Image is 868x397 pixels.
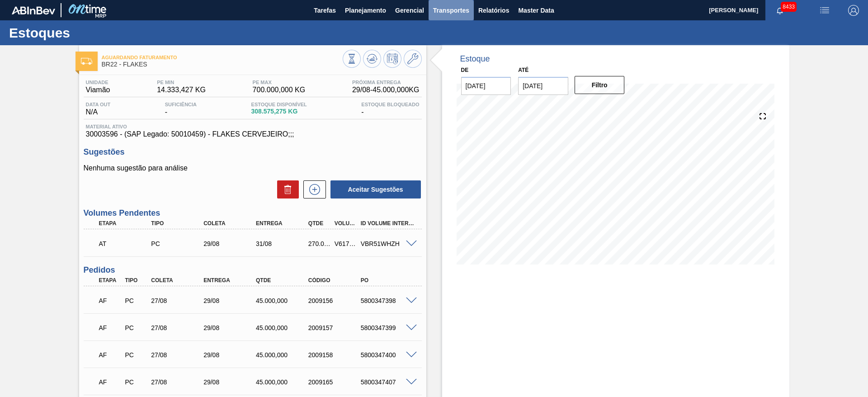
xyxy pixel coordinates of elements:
[254,324,312,331] div: 45.000,000
[99,378,122,386] p: AF
[201,240,260,247] div: 29/08/2025
[359,102,421,116] div: -
[819,5,830,16] img: userActions
[254,378,312,386] div: 45.000,000
[460,54,490,64] div: Estoque
[345,5,386,16] span: Planejamento
[326,180,422,199] div: Aceitar Sugestões
[433,5,469,16] span: Transportes
[165,102,197,107] span: Suficiência
[149,297,208,304] div: 27/08/2025
[253,80,306,85] span: PE MAX
[251,108,307,115] span: 308.575,275 KG
[273,180,299,198] div: Excluir Sugestões
[201,277,260,284] div: Entrega
[359,297,417,304] div: 5800347398
[201,220,260,227] div: Coleta
[123,277,150,284] div: Tipo
[253,86,306,94] span: 700.000,000 KG
[332,220,359,227] div: Volume Portal
[81,58,92,65] img: Ícone
[99,351,122,359] p: AF
[254,240,312,247] div: 31/08/2025
[102,61,343,68] span: BR22 - FLAKES
[149,277,208,284] div: Coleta
[86,86,110,94] span: Viamão
[781,2,797,12] span: 8433
[848,5,859,16] img: Logout
[359,378,417,386] div: 5800347407
[97,234,156,254] div: Aguardando Informações de Transporte
[84,102,113,116] div: N/A
[395,5,424,16] span: Gerencial
[97,291,124,311] div: Aguardando Faturamento
[363,50,381,68] button: Atualizar Gráfico
[254,351,312,359] div: 45.000,000
[99,297,122,304] p: AF
[343,50,361,68] button: Visão Geral dos Estoques
[299,180,326,198] div: Nova sugestão
[97,372,124,392] div: Aguardando Faturamento
[306,277,365,284] div: Código
[359,324,417,331] div: 5800347399
[478,5,509,16] span: Relatórios
[86,80,110,85] span: Unidade
[330,180,421,198] button: Aceitar Sugestões
[157,80,206,85] span: PE MIN
[201,324,260,331] div: 29/08/2025
[201,297,260,304] div: 29/08/2025
[97,277,124,284] div: Etapa
[461,67,469,73] label: De
[518,77,568,95] input: dd/mm/yyyy
[306,297,365,304] div: 2009156
[575,76,625,94] button: Filtro
[251,102,307,107] span: Estoque Disponível
[99,240,153,247] p: AT
[123,351,150,359] div: Pedido de Compra
[123,324,150,331] div: Pedido de Compra
[352,86,420,94] span: 29/08 - 45.000,000 KG
[84,208,422,218] h3: Volumes Pendentes
[359,240,417,247] div: VBR51WHZH
[201,378,260,386] div: 29/08/2025
[306,351,365,359] div: 2009158
[149,324,208,331] div: 27/08/2025
[86,102,111,107] span: Data out
[99,324,122,331] p: AF
[84,164,422,172] p: Nenhuma sugestão para análise
[359,351,417,359] div: 5800347400
[149,351,208,359] div: 27/08/2025
[359,277,417,284] div: PO
[383,50,401,68] button: Programar Estoque
[518,5,554,16] span: Master Data
[149,378,208,386] div: 27/08/2025
[254,220,312,227] div: Entrega
[149,220,208,227] div: Tipo
[306,220,333,227] div: Qtde
[86,124,420,129] span: Material ativo
[84,147,422,157] h3: Sugestões
[306,324,365,331] div: 2009157
[97,318,124,338] div: Aguardando Faturamento
[9,28,170,38] h1: Estoques
[123,297,150,304] div: Pedido de Compra
[306,240,333,247] div: 270.000,000
[12,6,55,14] img: TNhmsLtSVTkK8tSr43FrP2fwEKptu5GPRR3wAAAABJRU5ErkJggg==
[254,297,312,304] div: 45.000,000
[163,102,199,116] div: -
[352,80,420,85] span: Próxima Entrega
[86,130,420,138] span: 30003596 - (SAP Legado: 50010459) - FLAKES CERVEJEIRO;;;
[361,102,419,107] span: Estoque Bloqueado
[359,220,417,227] div: Id Volume Interno
[461,77,511,95] input: dd/mm/yyyy
[201,351,260,359] div: 29/08/2025
[97,220,156,227] div: Etapa
[97,345,124,365] div: Aguardando Faturamento
[123,378,150,386] div: Pedido de Compra
[518,67,528,73] label: Até
[765,4,794,17] button: Notificações
[306,378,365,386] div: 2009165
[157,86,206,94] span: 14.333,427 KG
[332,240,359,247] div: V617332
[84,265,422,275] h3: Pedidos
